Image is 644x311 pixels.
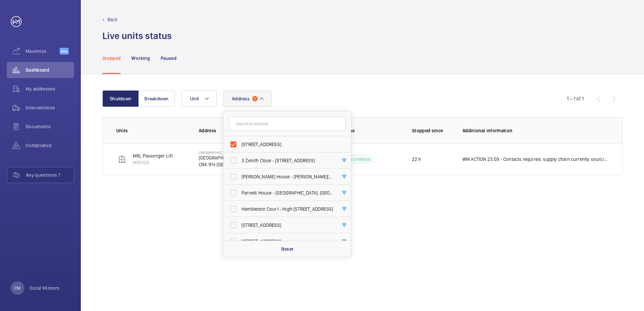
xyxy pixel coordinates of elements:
[161,55,176,62] p: Paused
[14,285,21,291] p: CM
[138,91,175,107] button: Breakdown
[241,141,334,148] span: [STREET_ADDRESS]
[223,91,271,107] button: Address1
[199,150,259,154] p: [GEOGRAPHIC_DATA]
[131,55,150,62] p: Working
[281,246,294,252] p: Reset
[26,85,74,92] span: My addresses
[102,30,172,42] h1: Live units status
[102,91,139,107] button: Shutdown
[26,67,74,73] span: Dashboard
[26,142,74,149] span: Compliance
[412,156,421,163] p: 22 h
[182,91,217,107] button: Unit
[118,155,126,163] img: elevator.svg
[462,156,609,163] p: WM ACTION 23.09 - Contacts required, supply chain currently sourcing.
[412,127,452,134] p: Stopped since
[26,172,74,178] span: Any questions ?
[133,159,173,166] p: M50129
[199,154,259,161] p: [GEOGRAPHIC_DATA]
[462,127,609,134] p: Additional information
[133,152,173,159] p: MRL Passenger Lift
[241,238,334,245] span: [STREET_ADDRESS]
[190,96,199,101] span: Unit
[229,117,346,131] input: Search by address
[102,55,121,62] p: Stopped
[60,48,69,55] span: Beta
[26,123,74,130] span: Documents
[116,127,188,134] p: Units
[30,285,60,291] p: Coral Mintern
[241,157,334,164] span: 3 Zenith Close - [STREET_ADDRESS]
[252,96,258,101] span: 1
[241,206,334,212] span: Hambledon Court - High [STREET_ADDRESS]
[241,222,334,229] span: [STREET_ADDRESS]
[199,127,294,134] p: Address
[26,104,74,111] span: Interventions
[26,48,60,55] span: Maximize
[241,189,334,196] span: Parnelli House - [GEOGRAPHIC_DATA], [GEOGRAPHIC_DATA]
[241,173,334,180] span: [PERSON_NAME] House - [PERSON_NAME][GEOGRAPHIC_DATA]
[232,96,250,101] span: Address
[567,95,584,102] div: 1 – 1 of 1
[199,161,259,168] p: CR4 1FH [GEOGRAPHIC_DATA]
[107,16,118,23] p: Back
